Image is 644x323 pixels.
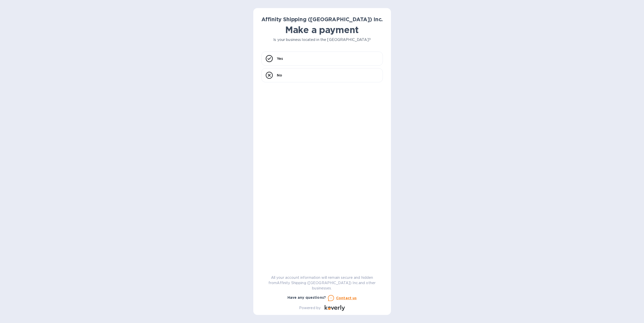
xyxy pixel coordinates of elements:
[277,56,283,61] p: Yes
[287,295,326,300] b: Have any questions?
[261,24,383,35] h1: Make a payment
[261,16,383,22] b: Affinity Shipping ([GEOGRAPHIC_DATA]) Inc.
[277,73,282,78] p: No
[299,305,321,311] p: Powered by
[261,275,383,291] p: All your account information will remain secure and hidden from Affinity Shipping ([GEOGRAPHIC_DA...
[336,296,357,300] u: Contact us
[261,37,383,42] p: Is your business located in the [GEOGRAPHIC_DATA]?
